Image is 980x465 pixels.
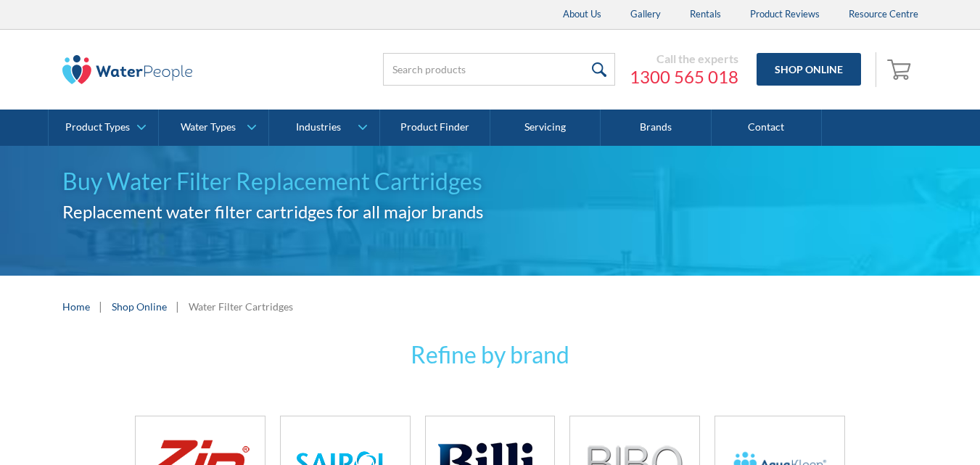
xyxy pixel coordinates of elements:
[65,121,130,133] div: Product Types
[112,299,167,314] a: Shop Online
[62,199,918,225] h2: Replacement water filter cartridges for all major brands
[630,52,738,66] div: Call the experts
[62,164,918,199] h1: Buy Water Filter Replacement Cartridges
[296,121,341,133] div: Industries
[49,110,158,146] a: Product Types
[62,55,193,84] img: The Water People
[887,57,915,81] img: shopping cart
[630,66,738,88] a: 1300 565 018
[380,110,490,146] a: Product Finder
[490,110,601,146] a: Servicing
[383,53,615,86] input: Search products
[757,53,861,86] a: Shop Online
[712,110,822,146] a: Contact
[269,110,379,146] a: Industries
[97,297,104,315] div: |
[62,299,90,314] a: Home
[62,337,918,372] h3: Refine by brand
[181,121,236,133] div: Water Types
[159,110,268,146] a: Water Types
[189,299,293,314] div: Water Filter Cartridges
[601,110,711,146] a: Brands
[174,297,181,315] div: |
[884,52,918,87] a: Open empty cart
